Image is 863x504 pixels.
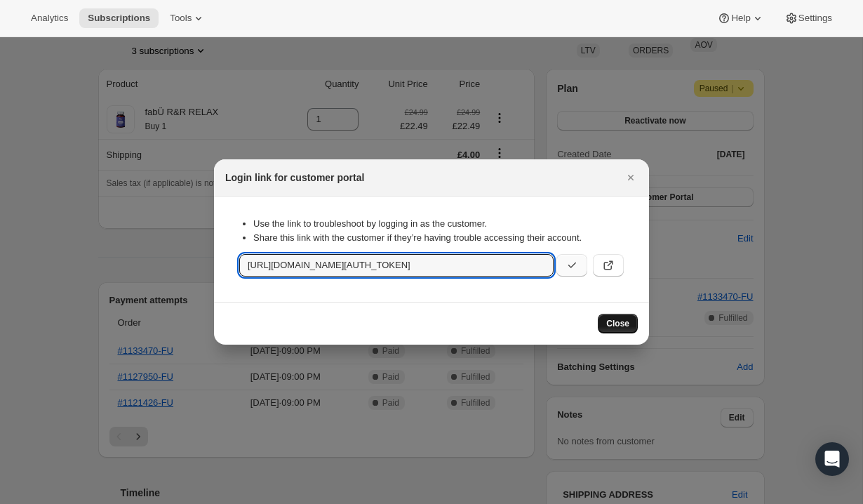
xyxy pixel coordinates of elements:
[253,231,624,245] li: Share this link with the customer if they’re having trouble accessing their account.
[225,171,364,185] h2: Login link for customer portal
[79,8,159,28] button: Subscriptions
[709,8,772,28] button: Help
[253,217,624,231] li: Use the link to troubleshoot by logging in as the customer.
[31,13,68,24] span: Analytics
[170,13,192,24] span: Tools
[621,168,641,187] button: Close
[161,8,214,28] button: Tools
[598,314,638,333] button: Close
[731,13,750,24] span: Help
[798,13,832,24] span: Settings
[815,442,849,476] div: Open Intercom Messenger
[606,318,629,329] span: Close
[22,8,76,28] button: Analytics
[776,8,841,28] button: Settings
[88,13,150,24] span: Subscriptions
